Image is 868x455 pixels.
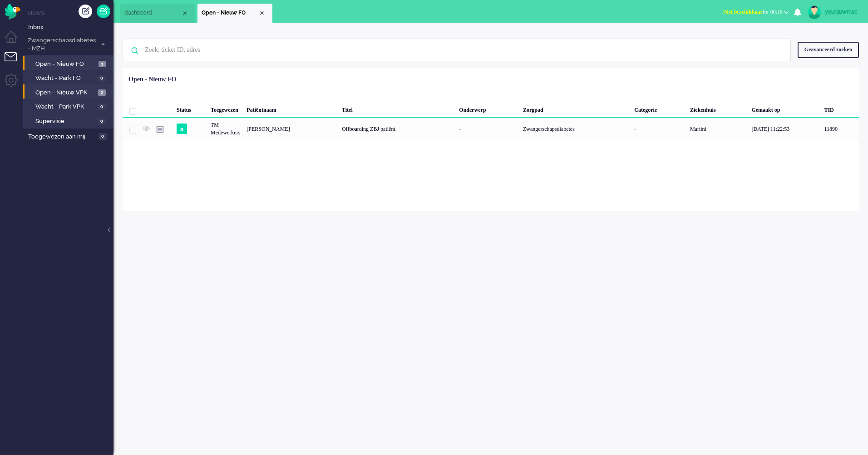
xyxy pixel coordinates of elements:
div: - [631,118,687,140]
span: Wacht - Park FO [35,74,95,83]
li: Tickets menu [5,52,25,73]
span: Niet beschikbaar [723,9,763,15]
span: Supervisie [35,117,95,126]
li: Dashboard [120,4,195,23]
span: Toegewezen aan mij [28,133,96,141]
span: Open - Nieuw VPK [35,89,96,97]
li: Admin menu [5,74,25,94]
div: [DATE] 11:22:53 [748,118,821,140]
span: Inbox [28,23,113,32]
div: 11890 [123,118,859,140]
img: ic-search-icon.svg [123,39,147,63]
img: avatar [808,5,821,19]
button: Niet beschikbaarfor 00:18 [718,5,794,19]
a: Wacht - Park VPK 0 [26,101,113,111]
div: Status [173,99,207,118]
div: Zorgpad [520,99,631,118]
a: younjuwmsc [806,5,859,19]
span: dashboard [124,9,181,17]
div: Geavanceerd zoeken [798,42,859,58]
span: 2 [98,89,106,96]
li: Dashboard menu [5,31,25,51]
div: [PERSON_NAME] [243,118,339,140]
div: Zwangerschapsdiabetes [520,118,631,140]
span: 0 [99,133,107,140]
div: Offboarding ZBJ patiënt. [339,118,456,140]
li: Views [27,9,113,17]
a: Supervisie 0 [26,116,113,126]
div: - [456,118,520,140]
a: Open - Nieuw FO 1 [26,59,113,69]
span: n [177,124,187,134]
div: TID [821,99,859,118]
div: Categorie [631,99,687,118]
span: Open - Nieuw FO [202,9,258,17]
div: Patiëntnaam [243,99,339,118]
a: Inbox [26,22,113,32]
span: Zwangerschapsdiabetes - MZH [26,36,97,53]
span: Wacht - Park VPK [35,103,95,111]
div: Titel [339,99,456,118]
span: 0 [98,118,106,125]
li: Niet beschikbaarfor 00:18 [718,3,794,23]
span: 0 [98,104,106,110]
a: Wacht - Park FO 0 [26,73,113,83]
span: 1 [99,61,106,68]
a: Omnidesk [5,6,20,13]
input: Zoek: ticket ID, adres [138,39,778,61]
div: Onderwerp [456,99,520,118]
div: Toegewezen [207,99,243,118]
img: ic_note_grey.svg [156,126,164,134]
li: View [197,4,272,23]
div: 11890 [821,118,859,140]
div: Gemaakt op [748,99,821,118]
span: for 00:18 [723,9,783,15]
a: Toegewezen aan mij 0 [26,131,113,141]
div: younjuwmsc [825,7,859,16]
div: Martini [687,118,749,140]
img: flow_omnibird.svg [5,4,20,20]
div: TM Medewerkers [207,118,243,140]
div: Close tab [181,10,188,17]
a: Quick Ticket [97,5,110,18]
div: Creëer ticket [79,5,92,18]
div: Ziekenhuis [687,99,749,118]
span: Open - Nieuw FO [35,60,96,69]
div: Open - Nieuw FO [128,75,176,84]
a: Open - Nieuw VPK 2 [26,87,113,97]
div: Close tab [258,10,266,17]
span: 0 [98,75,106,82]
